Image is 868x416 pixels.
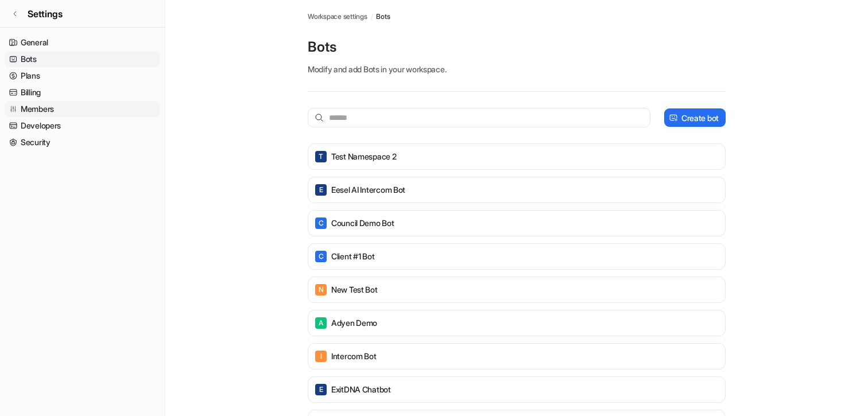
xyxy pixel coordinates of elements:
[376,11,390,22] a: Bots
[28,7,63,21] span: Settings
[5,118,160,134] a: Developers
[331,284,378,296] p: New Test Bot
[315,217,327,229] span: C
[315,384,327,395] span: E
[315,151,327,162] span: T
[681,112,719,124] p: Create bot
[315,251,327,262] span: C
[331,317,377,329] p: Adyen Demo
[669,114,678,122] img: create
[5,134,160,150] a: Security
[5,34,160,50] a: General
[331,184,405,196] p: eesel AI Intercom Bot
[5,84,160,100] a: Billing
[315,284,327,296] span: N
[315,317,327,329] span: A
[5,101,160,117] a: Members
[308,63,726,75] p: Modify and add Bots in your workspace.
[331,384,391,395] p: ExitDNA Chatbot
[308,38,726,56] p: Bots
[5,68,160,84] a: Plans
[315,184,327,196] span: E
[5,51,160,67] a: Bots
[664,108,726,127] button: Create bot
[331,251,374,262] p: Client #1 Bot
[371,11,373,22] span: /
[331,217,394,229] p: Council Demo Bot
[331,151,397,162] p: Test namespace 2
[308,11,367,22] a: Workspace settings
[331,351,377,362] p: Intercom Bot
[315,351,327,362] span: I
